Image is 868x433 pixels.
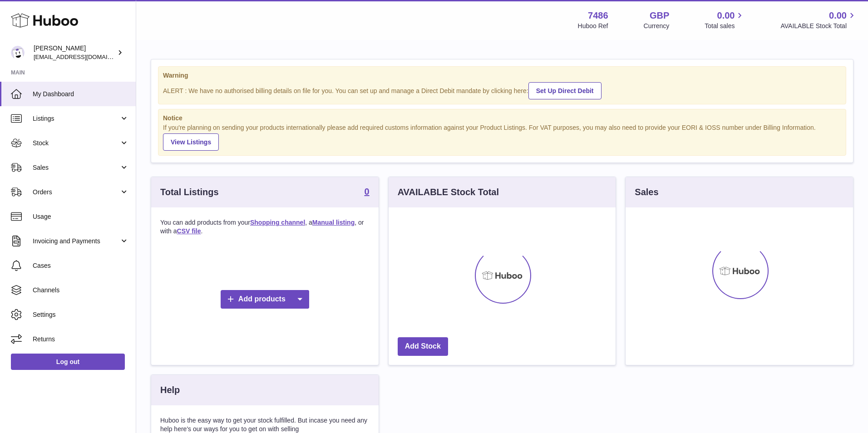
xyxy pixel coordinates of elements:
[780,10,857,30] a: 0.00 AVAILABLE Stock Total
[250,219,305,226] a: Shopping channel
[33,237,119,246] span: Invoicing and Payments
[705,22,745,30] span: Total sales
[163,114,841,123] strong: Notice
[578,22,608,30] div: Huboo Ref
[829,10,847,22] span: 0.00
[33,188,119,197] span: Orders
[780,22,857,30] span: AVAILABLE Stock Total
[528,82,602,99] a: Set Up Direct Debit
[11,354,125,370] a: Log out
[33,212,129,221] span: Usage
[34,53,133,60] span: [EMAIL_ADDRESS][DOMAIN_NAME]
[33,163,119,172] span: Sales
[160,186,219,198] h3: Total Listings
[11,46,25,59] img: internalAdmin-7486@internal.huboo.com
[221,290,309,309] a: Add products
[33,335,129,344] span: Returns
[365,187,370,196] strong: 0
[163,123,841,151] div: If you're planning on sending your products internationally please add required customs informati...
[635,186,658,198] h3: Sales
[33,310,129,319] span: Settings
[34,44,115,61] div: [PERSON_NAME]
[160,218,370,236] p: You can add products from your , a , or with a .
[398,186,499,198] h3: AVAILABLE Stock Total
[398,337,448,356] a: Add Stock
[33,114,119,123] span: Listings
[177,227,201,235] a: CSV file
[365,187,370,198] a: 0
[33,261,129,270] span: Cases
[717,10,735,22] span: 0.00
[644,22,670,30] div: Currency
[33,90,129,98] span: My Dashboard
[588,10,608,22] strong: 7486
[312,219,355,226] a: Manual listing
[705,10,745,30] a: 0.00 Total sales
[163,133,219,151] a: View Listings
[163,71,841,80] strong: Warning
[650,10,669,22] strong: GBP
[163,81,841,99] div: ALERT : We have no authorised billing details on file for you. You can set up and manage a Direct...
[33,286,129,295] span: Channels
[33,139,119,148] span: Stock
[160,384,180,396] h3: Help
